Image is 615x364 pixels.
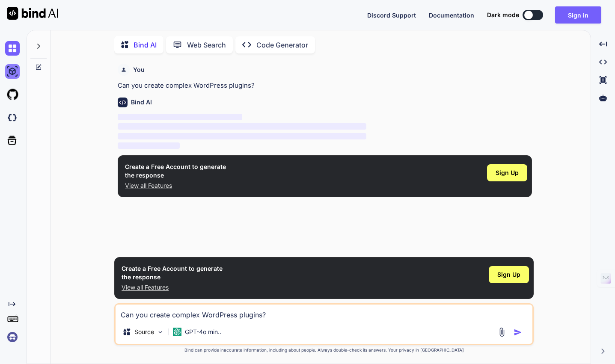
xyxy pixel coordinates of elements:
h6: You [133,65,145,74]
span: ‌ [118,114,242,120]
img: icon [514,328,522,337]
span: ‌ [118,142,180,149]
img: ai-studio [5,64,20,79]
h6: Bind AI [131,98,152,107]
span: Sign Up [497,270,520,279]
span: Discord Support [367,12,416,19]
img: attachment [497,327,507,337]
p: Source [134,328,154,336]
p: Bind can provide inaccurate information, including about people. Always double-check its answers.... [114,347,534,353]
h1: Create a Free Account to generate the response [125,163,226,180]
p: Code Generator [256,40,308,50]
p: View all Features [125,181,226,190]
button: Sign in [555,6,601,24]
h1: Create a Free Account to generate the response [122,264,223,281]
span: ‌ [118,133,366,139]
span: Dark mode [487,11,519,19]
p: View all Features [122,283,223,292]
img: signin [5,330,20,344]
button: Documentation [429,11,474,20]
img: Bind AI [7,7,58,20]
p: Bind AI [134,40,157,50]
p: GPT-4o min.. [185,328,221,336]
img: githubLight [5,87,20,102]
span: ‌ [118,123,366,130]
p: Web Search [187,40,226,50]
span: Sign Up [496,169,519,177]
img: darkCloudIdeIcon [5,110,20,125]
p: Can you create complex WordPress plugins? [118,81,532,91]
img: GPT-4o mini [173,328,181,336]
button: Discord Support [367,11,416,20]
img: Pick Models [157,328,164,336]
span: Documentation [429,12,474,19]
img: chat [5,41,20,56]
